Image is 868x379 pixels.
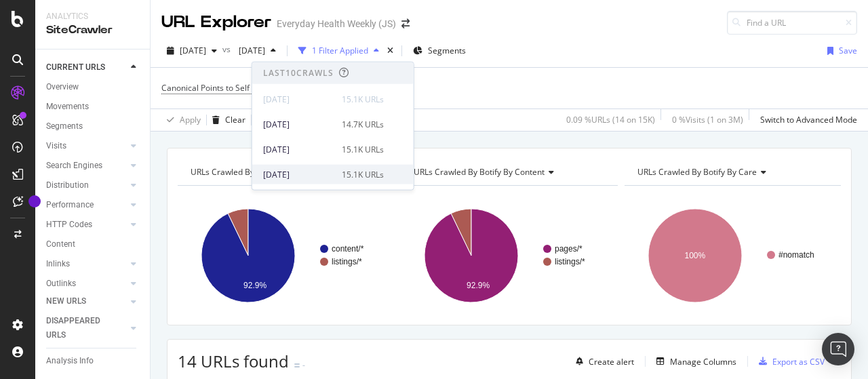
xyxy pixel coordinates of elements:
[755,109,857,131] button: Switch to Advanced Mode
[753,351,825,372] button: Export as CSV
[46,314,115,342] div: DISAPPEARED URLS
[46,257,70,271] div: Inlinks
[46,159,102,173] div: Search Engines
[180,45,206,56] span: 2025 Sep. 21st
[188,161,382,183] h4: URLs Crawled By Botify By pagetype
[684,251,705,260] text: 100%
[727,11,857,35] input: Find a URL
[46,354,140,368] a: Analysis Info
[401,197,614,315] svg: A chart.
[161,82,250,94] span: Canonical Points to Self
[651,353,736,370] button: Manage Columns
[46,218,127,232] a: HTTP Codes
[161,40,222,62] button: [DATE]
[342,168,384,180] div: 15.1K URLs
[46,119,83,134] div: Segments
[46,178,89,193] div: Distribution
[46,60,105,75] div: CURRENT URLS
[263,118,334,130] div: [DATE]
[277,17,396,31] div: Everyday Health Weekly (JS)
[414,166,545,178] span: URLs Crawled By Botify By content
[46,277,127,291] a: Outlinks
[46,139,66,153] div: Visits
[263,168,334,180] div: [DATE]
[312,45,368,56] div: 1 Filter Applied
[839,45,857,56] div: Save
[46,198,94,212] div: Performance
[672,114,743,125] div: 0 % Visits ( 1 on 3M )
[46,60,127,75] a: CURRENT URLS
[46,139,127,153] a: Visits
[46,22,139,38] div: SiteCrawler
[222,43,233,55] span: vs
[570,351,634,372] button: Create alert
[180,114,201,125] div: Apply
[191,166,327,178] span: URLs Crawled By Botify By pagetype
[760,114,857,125] div: Switch to Advanced Mode
[332,257,362,266] text: listings/*
[467,281,490,290] text: 92.9%
[670,356,736,367] div: Manage Columns
[637,166,757,178] span: URLs Crawled By Botify By care
[46,314,127,342] a: DISAPPEARED URLS
[28,195,41,207] div: Tooltip anchor
[822,40,857,62] button: Save
[46,237,75,252] div: Content
[342,93,384,105] div: 15.1K URLs
[428,45,466,56] span: Segments
[635,161,829,183] h4: URLs Crawled By Botify By care
[778,250,814,260] text: #nomatch
[566,114,655,125] div: 0.09 % URLs ( 14 on 15K )
[46,294,86,308] div: NEW URLS
[46,257,127,271] a: Inlinks
[178,197,391,315] svg: A chart.
[772,356,825,367] div: Export as CSV
[384,44,396,58] div: times
[625,197,837,315] svg: A chart.
[263,143,334,155] div: [DATE]
[555,244,583,254] text: pages/*
[46,237,140,252] a: Content
[46,198,127,212] a: Performance
[589,356,634,367] div: Create alert
[263,93,334,105] div: [DATE]
[555,257,585,266] text: listings/*
[293,40,384,62] button: 1 Filter Applied
[233,45,265,56] span: 2025 Sep. 7th
[342,118,384,130] div: 14.7K URLs
[46,294,127,308] a: NEW URLS
[411,161,605,183] h4: URLs Crawled By Botify By content
[46,11,139,22] div: Analytics
[161,109,201,131] button: Apply
[46,218,92,232] div: HTTP Codes
[294,363,300,367] img: Equal
[46,80,140,94] a: Overview
[46,80,79,94] div: Overview
[46,159,127,173] a: Search Engines
[332,244,364,254] text: content/*
[342,143,384,155] div: 15.1K URLs
[46,277,76,291] div: Outlinks
[46,100,140,114] a: Movements
[243,281,267,290] text: 92.9%
[225,114,245,125] div: Clear
[263,67,334,79] div: Last 10 Crawls
[207,109,245,131] button: Clear
[408,40,471,62] button: Segments
[302,359,305,371] div: -
[233,40,281,62] button: [DATE]
[46,178,127,193] a: Distribution
[822,333,854,365] div: Open Intercom Messenger
[46,100,89,114] div: Movements
[178,350,289,372] span: 14 URLs found
[46,119,140,134] a: Segments
[46,354,94,368] div: Analysis Info
[401,19,410,28] div: arrow-right-arrow-left
[161,11,271,34] div: URL Explorer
